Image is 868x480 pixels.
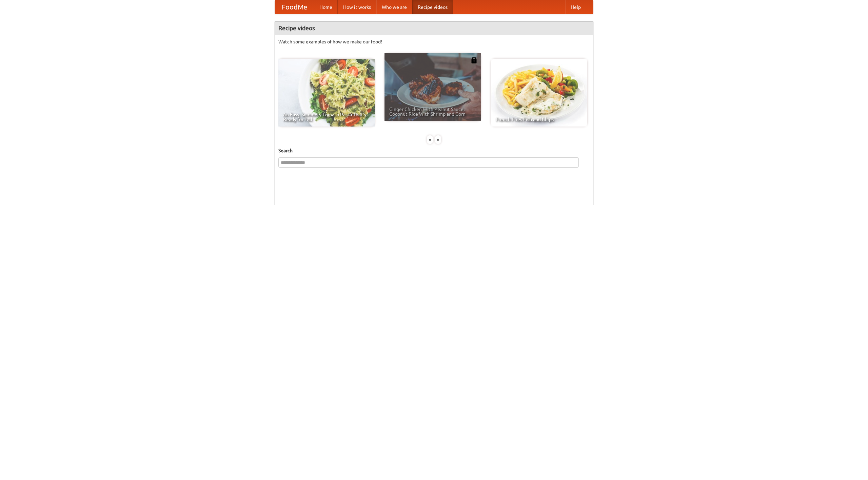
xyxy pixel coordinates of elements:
[412,0,453,14] a: Recipe videos
[376,0,412,14] a: Who we are
[491,59,587,127] a: French Fries Fish and Chips
[278,147,590,154] h5: Search
[283,112,370,122] span: An Easy, Summery Tomato Pasta That's Ready for Fall
[275,21,593,35] h4: Recipe videos
[565,0,586,14] a: Help
[338,0,376,14] a: How it works
[427,135,433,144] div: «
[275,0,314,14] a: FoodMe
[435,135,441,144] div: »
[278,38,590,45] p: Watch some examples of how we make our food!
[471,57,477,63] img: 483408.png
[496,117,583,122] span: French Fries Fish and Chips
[278,59,375,127] a: An Easy, Summery Tomato Pasta That's Ready for Fall
[314,0,338,14] a: Home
